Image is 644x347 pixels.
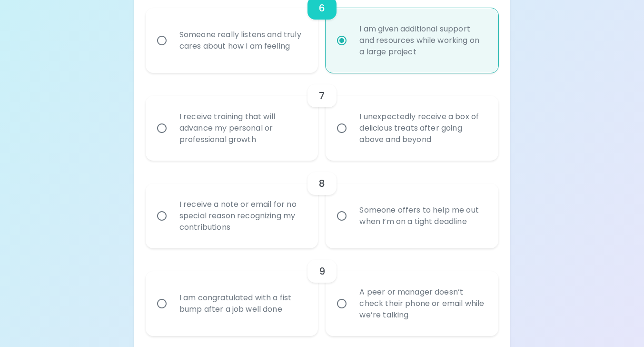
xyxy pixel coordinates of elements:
div: choice-group-check [146,73,498,161]
div: I receive a note or email for no special reason recognizing my contributions [172,187,313,245]
h6: 6 [319,0,325,16]
h6: 9 [319,264,325,279]
div: Someone offers to help me out when I’m on a tight deadline [352,193,493,239]
div: Someone really listens and truly cares about how I am feeling [172,18,313,63]
div: choice-group-check [146,161,498,248]
h6: 8 [319,176,325,191]
div: choice-group-check [146,248,498,336]
div: I receive training that will advance my personal or professional growth [172,100,313,157]
div: I am congratulated with a fist bump after a job well done [172,281,313,327]
div: A peer or manager doesn’t check their phone or email while we’re talking [352,275,493,332]
div: I am given additional support and resources while working on a large project [352,12,493,69]
h6: 7 [319,88,325,103]
div: I unexpectedly receive a box of delicious treats after going above and beyond [352,100,493,157]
